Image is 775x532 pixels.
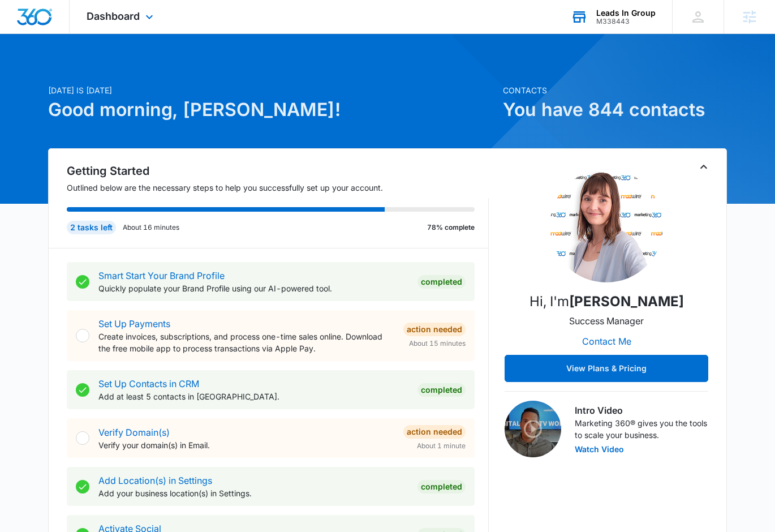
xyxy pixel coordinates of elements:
[503,84,727,96] p: Contacts
[32,18,55,27] div: v 4.0.25
[575,404,708,417] h3: Intro Video
[403,425,466,439] div: Action Needed
[98,475,212,486] a: Add Location(s) in Settings
[31,66,40,75] img: tab_domain_overview_orange.svg
[98,270,225,281] a: Smart Start Your Brand Profile
[113,66,122,75] img: tab_keywords_by_traffic_grey.svg
[98,427,170,438] a: Verify Domain(s)
[503,96,727,123] h1: You have 844 contacts
[417,441,466,451] span: About 1 minute
[403,323,466,336] div: Action Needed
[125,67,191,74] div: Keywords by Traffic
[67,221,116,234] div: 2 tasks left
[409,338,466,349] span: About 15 minutes
[123,222,179,233] p: About 16 minutes
[596,18,656,25] div: account id
[98,487,408,499] p: Add your business location(s) in Settings.
[98,378,199,389] a: Set Up Contacts in CRM
[417,275,466,289] div: Completed
[575,445,624,453] button: Watch Video
[98,439,394,451] p: Verify your domain(s) in Email.
[596,8,656,18] div: account name
[550,169,663,282] img: Christy Perez
[505,401,561,457] img: Intro Video
[417,480,466,494] div: Completed
[67,182,489,194] p: Outlined below are the necessary steps to help you successfully set up your account.
[505,355,708,382] button: View Plans & Pricing
[427,222,475,233] p: 78% complete
[575,417,708,441] p: Marketing 360® gives you the tools to scale your business.
[98,282,408,294] p: Quickly populate your Brand Profile using our AI-powered tool.
[571,328,643,355] button: Contact Me
[569,293,684,310] strong: [PERSON_NAME]
[18,18,27,27] img: logo_orange.svg
[48,96,496,123] h1: Good morning, [PERSON_NAME]!
[18,29,27,38] img: website_grey.svg
[98,331,394,354] p: Create invoices, subscriptions, and process one-time sales online. Download the free mobile app t...
[43,67,101,74] div: Domain Overview
[569,314,644,328] p: Success Manager
[98,318,170,329] a: Set Up Payments
[67,162,489,179] h2: Getting Started
[98,391,408,402] p: Add at least 5 contacts in [GEOGRAPHIC_DATA].
[417,383,466,397] div: Completed
[87,10,140,22] span: Dashboard
[529,291,684,312] p: Hi, I'm
[697,160,711,174] button: Toggle Collapse
[48,84,496,96] p: [DATE] is [DATE]
[29,29,124,38] div: Domain: [DOMAIN_NAME]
